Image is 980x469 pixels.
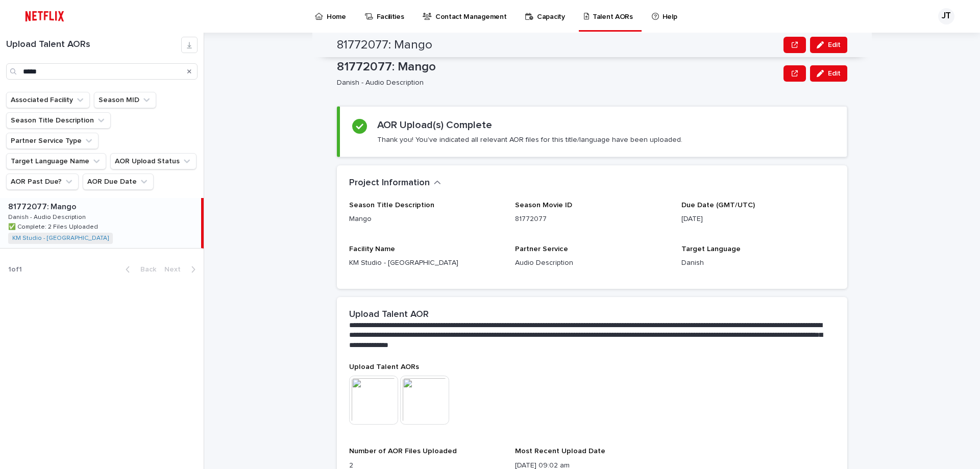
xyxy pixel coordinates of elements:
[164,266,187,273] span: Next
[515,448,605,455] span: Most Recent Upload Date
[810,37,847,53] button: Edit
[349,309,429,320] h2: Upload Talent AOR
[681,258,835,268] p: Danish
[349,245,395,253] span: Facility Name
[515,214,669,225] p: 81772077
[349,214,503,225] p: Mango
[337,38,432,53] h2: 81772077: Mango
[515,245,568,253] span: Partner Service
[349,258,503,268] p: KM Studio - [GEOGRAPHIC_DATA]
[828,70,841,77] span: Edit
[681,245,741,253] span: Target Language
[6,153,106,169] button: Target Language Name
[12,235,109,242] a: KM Studio - [GEOGRAPHIC_DATA]
[83,174,154,190] button: AOR Due Date
[8,212,88,221] p: Danish - Audio Description
[160,265,204,274] button: Next
[6,174,79,190] button: AOR Past Due?
[349,202,434,209] span: Season Title Description
[6,63,198,80] input: Search
[349,178,430,189] h2: Project Information
[349,178,441,189] button: Project Information
[94,92,156,108] button: Season MID
[828,41,841,48] span: Edit
[110,153,197,169] button: AOR Upload Status
[6,112,111,129] button: Season Title Description
[938,8,954,24] div: JT
[377,119,492,131] h2: AOR Upload(s) Complete
[681,202,755,209] span: Due Date (GMT/UTC)
[681,214,835,225] p: [DATE]
[515,258,669,268] p: Audio Description
[515,202,572,209] span: Season Movie ID
[349,448,457,455] span: Number of AOR Files Uploaded
[6,92,90,108] button: Associated Facility
[337,60,779,75] p: 81772077: Mango
[8,221,100,231] p: ✅ Complete: 2 Files Uploaded
[810,65,847,82] button: Edit
[20,6,69,27] img: ifQbXi3ZQGMSEF7WDB7W
[337,79,775,87] p: Danish - Audio Description
[134,266,156,273] span: Back
[6,133,99,149] button: Partner Service Type
[8,200,79,212] p: 81772077: Mango
[349,363,419,371] span: Upload Talent AORs
[377,135,682,144] p: Thank you! You've indicated all relevant AOR files for this title/language have been uploaded.
[6,39,181,51] h1: Upload Talent AORs
[117,265,160,274] button: Back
